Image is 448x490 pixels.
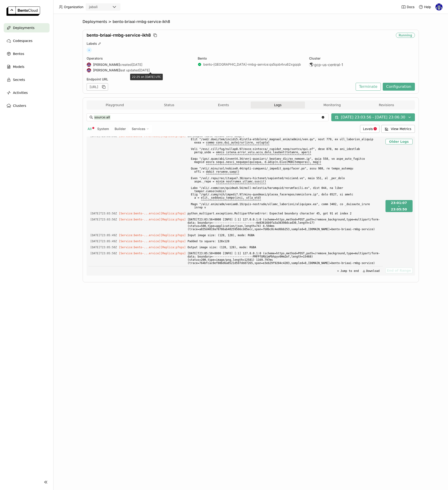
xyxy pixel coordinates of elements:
button: System [96,126,110,132]
a: Bentos [4,49,50,58]
span: Loremipsu (dolo sitame cons adip): Elit "/sed/.doei/tem/incidi5.41/utla-etdolore/_magnaal_enim/ad... [188,134,381,210]
span: [Service:bento-...ervice] [119,218,161,221]
span: [Replica:p7nps] [161,234,186,237]
input: Search [94,114,321,121]
img: Fernando Silveira [435,3,442,10]
div: Endpoint URL [87,77,353,81]
button: Status [142,102,196,108]
span: System [97,127,109,131]
button: Terminate [356,83,381,91]
div: - [391,205,407,207]
div: jabali [89,5,98,9]
span: [Replica:p7nps] [161,246,186,249]
div: Services [129,125,152,133]
span: View Metrics [391,127,411,131]
span: Models [13,64,24,70]
button: Events [196,102,251,108]
span: Logs [274,103,282,107]
span: [Replica:p7nps] [161,218,186,221]
a: Codespaces [4,36,50,45]
a: Activities [4,88,50,97]
button: Builder [114,126,127,132]
button: End of Range [385,268,413,273]
strong: [PERSON_NAME] [93,68,120,72]
span: Padded to square: 128x128 [188,239,381,244]
img: Jhonatan Oliveira [87,68,91,72]
strong: [PERSON_NAME] [93,63,120,67]
span: All [88,127,92,131]
button: All [87,126,93,132]
a: Secrets [4,75,50,84]
span: [Replica:p7nps] [161,212,186,215]
span: Codespaces [13,38,32,44]
span: Docs [407,5,414,9]
span: 2025-10-13T23:03:56.667Z [90,217,117,222]
a: Deployments [4,23,50,32]
span: > [107,19,113,24]
div: Bento [198,56,304,60]
button: Monitoring [305,102,359,108]
button: Configuration [383,83,415,91]
button: Revisions [359,102,414,108]
span: 2025-10-13T23:05:49.828Z [90,239,117,244]
div: Labels [87,41,415,46]
span: Clusters [13,103,26,108]
span: Bentos [13,51,24,57]
span: Output image size: (128, 128), mode: RGBA [188,245,381,250]
div: last updated [87,68,192,73]
span: 2025-10-13T23:05:50.996Z [90,251,117,256]
span: 2025-10-13T23:05:49.827Z [90,233,117,238]
span: [Service:bento-...ervice] [119,240,161,243]
button: Playground [88,102,142,108]
a: Docs [401,5,414,9]
button: View Metrics [381,125,415,133]
span: [DATE] [139,68,150,72]
span: bento-briaai-rmbg-service-ikh8 [87,33,151,38]
button: Download [361,268,381,274]
a: Models [4,62,50,71]
div: Levels [360,125,379,133]
span: 2025-10-13T23:05:50.990Z [90,245,117,250]
div: Help [419,5,431,9]
span: Services [132,127,145,131]
div: [URL] [87,83,108,91]
span: Secrets [13,77,25,83]
span: gcp-us-central-1 [314,62,343,67]
span: + [87,48,92,53]
span: python_multipart.exceptions.MultipartParseError: Expected boundary character 45, got 91 at index 2 [188,211,381,216]
span: bento-briaai-rmbg-service-ikh8 [113,19,170,24]
div: created [87,62,192,67]
span: [DATE]T23:05:50+0000 [INFO] [:1] 127.0.0.1:0 (scheme=https,method=POST,path=/remove_background,ty... [188,251,381,266]
div: Running [396,33,415,38]
span: [Service:bento-...ervice] [119,212,161,215]
img: logo [6,6,40,16]
div: 22:25 on [DATE] UTC [130,74,163,80]
div: Cluster [309,56,415,60]
span: [Replica:p7nps] [161,240,186,243]
span: Deployments [13,25,34,31]
div: 2025-10-13T23:01:07.793Z [391,201,407,205]
span: Activities [13,90,28,95]
span: [Service:bento-...ervice] [119,234,161,237]
span: Deployments [83,19,107,24]
img: Jhonatan Oliveira [87,63,91,67]
span: Input image size: (128, 128), mode: RGBA [188,233,381,238]
span: 2025-10-13T23:03:56.666Z [90,211,117,216]
span: Organization [64,5,83,9]
nav: Breadcrumbs navigation [83,19,419,24]
span: [Service:bento-...ervice] [119,252,161,255]
a: bento-[GEOGRAPHIC_DATA]-rmbg-service:qs5qob4vu62xgqqb [203,62,301,67]
div: Operators [87,56,192,60]
button: [DATE] 23:03:56 - [DATE] 23:06:30 [331,113,415,121]
input: Selected jabali. [98,5,99,10]
button: Older Logs [385,139,413,144]
span: Builder [115,127,126,131]
span: Levels [363,127,373,131]
span: [DATE] [132,63,142,67]
svg: Clear value [321,115,325,119]
button: 23:01:07-23:05:50 [385,200,413,212]
a: Clusters [4,101,50,110]
span: [Replica:p7nps] [161,252,186,255]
